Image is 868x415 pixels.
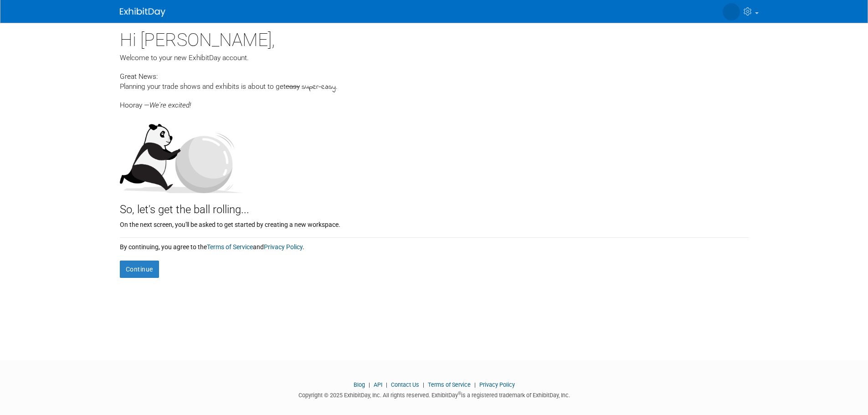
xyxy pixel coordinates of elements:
[207,243,253,251] a: Terms of Service
[384,381,390,388] span: |
[120,82,749,92] div: Planning your trade shows and exhibits is about to get .
[366,381,372,388] span: |
[264,243,303,251] a: Privacy Policy
[120,238,749,251] div: By continuing, you agree to the and .
[120,8,165,17] img: ExhibitDay
[120,53,749,63] div: Welcome to your new ExhibitDay account.
[149,101,191,109] span: We're excited!
[120,23,749,53] div: Hi [PERSON_NAME],
[479,381,515,388] a: Privacy Policy
[723,3,740,20] img: Haleigh Lauritzen
[120,71,749,82] div: Great News:
[120,193,749,218] div: So, let's get the ball rolling...
[458,391,461,396] sup: ®
[120,218,749,229] div: On the next screen, you'll be asked to get started by creating a new workspace.
[428,381,471,388] a: Terms of Service
[421,381,426,388] span: |
[120,115,243,193] img: Let's get the ball rolling
[374,381,382,388] a: API
[391,381,419,388] a: Contact Us
[120,261,159,278] button: Continue
[120,92,749,110] div: Hooray —
[354,381,365,388] a: Blog
[472,381,478,388] span: |
[302,82,336,92] span: super-easy
[286,82,300,91] span: easy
